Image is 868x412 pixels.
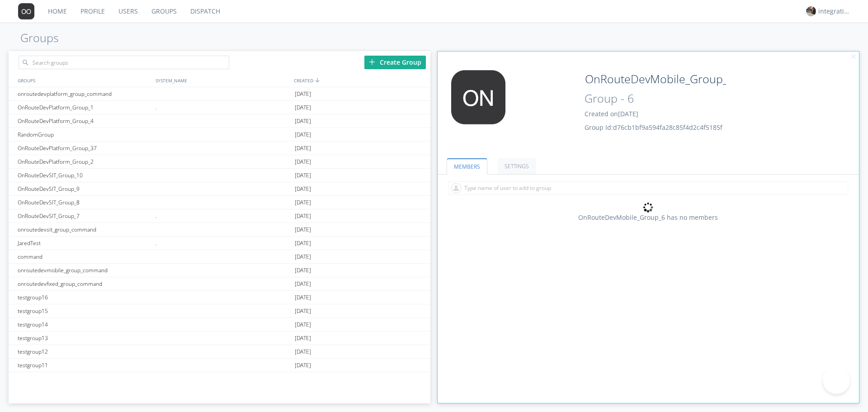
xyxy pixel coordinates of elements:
[581,70,727,88] input: Group Name
[15,142,153,155] div: OnRouteDevPlatform_Group_37
[295,291,311,304] span: [DATE]
[806,6,816,16] img: f4e8944a4fa4411c9b97ff3ae987ed99
[295,318,311,331] span: [DATE]
[15,196,153,209] div: OnRouteDevSIT_Group_8
[18,3,34,19] img: 373638.png
[15,359,153,372] div: testgroup11
[153,101,292,114] div: .
[295,87,311,101] span: [DATE]
[447,158,487,175] a: MEMBERS
[585,109,638,118] span: Created on
[15,101,153,114] div: OnRouteDevPlatform_Group_1
[9,250,430,264] a: command[DATE]
[9,155,430,169] a: OnRouteDevPlatform_Group_2[DATE]
[15,250,153,263] div: command
[369,59,375,65] img: plus.svg
[448,181,849,195] input: Type name of user to add to group
[15,345,153,358] div: testgroup12
[295,345,311,359] span: [DATE]
[295,237,311,250] span: [DATE]
[295,169,311,182] span: [DATE]
[9,182,430,196] a: OnRouteDevSIT_Group_9[DATE]
[9,101,430,114] a: OnRouteDevPlatform_Group_1.[DATE]
[15,264,153,277] div: onroutedevmobile_group_command
[295,359,311,372] span: [DATE]
[295,250,311,264] span: [DATE]
[9,128,430,142] a: RandomGroup[DATE]
[15,331,153,345] div: testgroup13
[295,209,311,223] span: [DATE]
[818,7,852,16] div: integrationstageadmin1
[15,87,153,100] div: onroutedevplatform_group_command
[9,142,430,155] a: OnRouteDevPlatform_Group_37[DATE]
[9,277,430,291] a: onroutedevfixed_group_command[DATE]
[850,54,857,60] img: cancel.svg
[295,196,311,209] span: [DATE]
[295,264,311,277] span: [DATE]
[153,237,292,250] div: .
[15,74,151,87] div: GROUPS
[9,345,430,359] a: testgroup12[DATE]
[295,277,311,291] span: [DATE]
[9,291,430,304] a: testgroup16[DATE]
[9,87,430,101] a: onroutedevplatform_group_command[DATE]
[295,128,311,142] span: [DATE]
[295,182,311,196] span: [DATE]
[9,209,430,223] a: OnRouteDevSIT_Group_7.[DATE]
[15,304,153,317] div: testgroup15
[9,264,430,277] a: onroutedevmobile_group_command[DATE]
[9,223,430,237] a: onroutedevsit_group_command[DATE]
[9,304,430,318] a: testgroup15[DATE]
[153,209,292,223] div: .
[364,56,426,69] div: Create Group
[295,304,311,318] span: [DATE]
[585,123,722,132] span: Group Id: d76cb1bf9a594fa28c85f4d2c4f5185f
[642,202,654,213] img: spin.svg
[444,70,512,124] img: 373638.png
[15,114,153,128] div: OnRouteDevPlatform_Group_4
[15,155,153,168] div: OnRouteDevPlatform_Group_2
[15,209,153,223] div: OnRouteDevSIT_Group_7
[618,109,638,118] span: [DATE]
[295,142,311,155] span: [DATE]
[15,223,153,236] div: onroutedevsit_group_command
[15,237,153,250] div: JaredTest
[9,114,430,128] a: OnRouteDevPlatform_Group_4[DATE]
[9,169,430,182] a: OnRouteDevSIT_Group_10[DATE]
[295,114,311,128] span: [DATE]
[15,291,153,304] div: testgroup16
[9,331,430,345] a: testgroup13[DATE]
[15,318,153,331] div: testgroup14
[9,359,430,372] a: testgroup11[DATE]
[15,182,153,195] div: OnRouteDevSIT_Group_9
[9,196,430,209] a: OnRouteDevSIT_Group_8[DATE]
[295,372,311,386] span: [DATE]
[9,318,430,331] a: testgroup14[DATE]
[153,74,291,87] div: SYSTEM_NAME
[15,169,153,182] div: OnRouteDevSIT_Group_10
[295,331,311,345] span: [DATE]
[15,372,153,385] div: testgroup10
[295,101,311,114] span: [DATE]
[292,74,430,87] div: CREATED
[19,56,229,69] input: Search groups
[438,213,859,222] div: OnRouteDevMobile_Group_6 has no members
[9,237,430,250] a: JaredTest.[DATE]
[295,223,311,237] span: [DATE]
[497,158,536,174] a: SETTINGS
[15,128,153,141] div: RandomGroup
[9,372,430,386] a: testgroup10[DATE]
[15,277,153,290] div: onroutedevfixed_group_command
[581,90,727,107] input: System Name
[295,155,311,169] span: [DATE]
[823,367,850,394] iframe: Toggle Customer Support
